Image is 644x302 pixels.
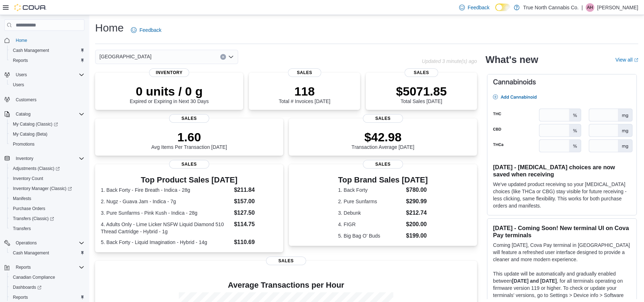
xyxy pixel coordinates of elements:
[13,263,34,272] button: Reports
[363,160,403,169] span: Sales
[13,206,45,211] span: Purchase Orders
[7,282,87,292] a: Dashboards
[16,240,37,246] span: Operations
[16,264,31,270] span: Reports
[220,54,226,60] button: Clear input
[523,3,579,12] p: True North Cannabis Co.
[151,130,227,144] p: 1.60
[7,80,87,90] button: Users
[493,164,631,178] h3: [DATE] - [MEDICAL_DATA] choices are now saved when receiving
[1,94,87,104] button: Customers
[101,198,231,205] dt: 2. Nugz - Guava Jam - Indica - 7g
[468,4,490,11] span: Feedback
[10,130,50,138] a: My Catalog (Beta)
[10,164,84,173] span: Adjustments (Classic)
[405,68,438,77] span: Sales
[495,4,510,11] input: Dark Mode
[13,141,35,147] span: Promotions
[10,204,48,213] a: Purchase Orders
[13,70,84,79] span: Users
[7,184,87,194] a: Inventory Manager (Classic)
[101,176,277,184] h3: Top Product Sales [DATE]
[634,58,638,62] svg: External link
[10,273,84,282] span: Canadian Compliance
[14,4,46,11] img: Cova
[13,96,39,104] a: Customers
[4,32,84,301] nav: Complex example
[406,197,428,206] dd: $290.99
[495,11,496,11] span: Dark Mode
[7,224,87,234] button: Transfers
[234,220,277,229] dd: $114.75
[101,209,231,216] dt: 3. Pure Sunfarms - Pink Kush - Indica - 28g
[101,281,471,289] h4: Average Transactions per Hour
[406,209,428,217] dd: $212.74
[396,84,447,104] div: Total Sales [DATE]
[228,54,234,60] button: Open list of options
[10,130,84,138] span: My Catalog (Beta)
[288,68,321,77] span: Sales
[10,273,58,282] a: Canadian Compliance
[13,121,58,127] span: My Catalog (Classic)
[139,26,161,34] span: Feedback
[13,95,84,104] span: Customers
[10,56,31,65] a: Reports
[279,84,330,98] p: 118
[1,35,87,45] button: Home
[13,48,49,53] span: Cash Management
[10,184,84,193] span: Inventory Manager (Classic)
[101,239,231,246] dt: 5. Back Forty - Liquid Imagination - Hybrid - 14g
[10,56,84,65] span: Reports
[7,45,87,55] button: Cash Management
[101,221,231,235] dt: 4. Adults Only - Lime Licker NSFW Liquid Diamond 510 Thread Cartridge - Hybrid - 1g
[10,293,84,302] span: Reports
[16,111,30,117] span: Catalog
[16,72,27,78] span: Users
[13,36,84,45] span: Home
[587,3,593,12] span: AH
[7,174,87,184] button: Inventory Count
[10,81,84,89] span: Users
[10,194,34,203] a: Manifests
[10,140,38,148] a: Promotions
[1,109,87,119] button: Catalog
[10,204,84,213] span: Purchase Orders
[10,224,84,233] span: Transfers
[13,82,24,88] span: Users
[422,58,477,64] p: Updated 3 minute(s) ago
[149,68,189,77] span: Inventory
[7,55,87,65] button: Reports
[7,164,87,174] a: Adjustments (Classic)
[13,110,84,118] span: Catalog
[10,174,46,183] a: Inventory Count
[493,242,631,263] p: Coming [DATE], Cova Pay terminal in [GEOGRAPHIC_DATA] will feature a refreshed user interface des...
[13,36,30,45] a: Home
[13,196,31,201] span: Manifests
[406,220,428,229] dd: $200.00
[10,120,61,128] a: My Catalog (Classic)
[13,263,84,272] span: Reports
[10,283,84,292] span: Dashboards
[95,21,124,35] h1: Home
[151,130,227,150] div: Avg Items Per Transaction [DATE]
[10,46,84,55] span: Cash Management
[234,197,277,206] dd: $157.00
[10,174,84,183] span: Inventory Count
[493,224,631,239] h3: [DATE] - Coming Soon! New terminal UI on Cova Pay terminals
[130,84,209,98] p: 0 units / 0 g
[10,249,84,257] span: Cash Management
[7,204,87,214] button: Purchase Orders
[338,176,428,184] h3: Top Brand Sales [DATE]
[363,114,403,123] span: Sales
[13,154,36,163] button: Inventory
[13,239,40,247] button: Operations
[512,278,557,284] strong: [DATE] and [DATE]
[1,238,87,248] button: Operations
[13,226,31,232] span: Transfers
[234,186,277,194] dd: $211.84
[13,250,49,256] span: Cash Management
[99,52,152,61] span: [GEOGRAPHIC_DATA]
[234,238,277,247] dd: $110.69
[7,214,87,224] a: Transfers (Classic)
[7,248,87,258] button: Cash Management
